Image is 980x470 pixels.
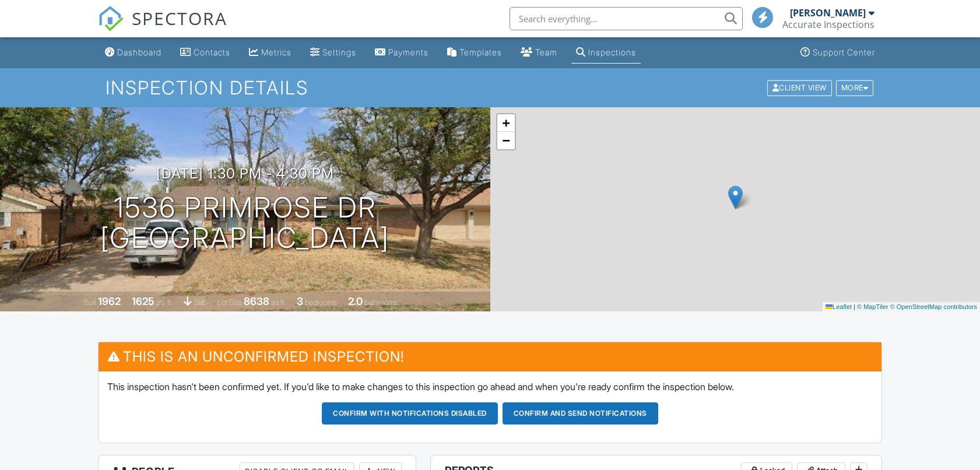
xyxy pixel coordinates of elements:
div: 3 [297,295,303,307]
a: Contacts [175,42,235,64]
h1: 1536 Primrose Dr [GEOGRAPHIC_DATA] [100,192,389,254]
span: Built [83,298,96,307]
p: This inspection hasn't been confirmed yet. If you'd like to make changes to this inspection go ah... [107,380,873,393]
a: Leaflet [826,303,852,310]
span: | [853,303,855,310]
a: Metrics [244,42,296,64]
span: − [502,133,510,148]
a: © OpenStreetMap contributors [890,303,977,310]
h1: Inspection Details [106,78,874,98]
input: Search everything... [510,7,743,30]
span: sq.ft. [271,298,286,307]
div: Inspections [588,47,636,57]
img: Marker [728,185,743,209]
a: Support Center [796,42,880,64]
span: + [502,115,510,130]
div: Team [535,47,557,57]
a: Zoom out [497,132,515,149]
button: Confirm and send notifications [503,402,658,425]
div: Support Center [813,47,875,57]
a: SPECTORA [98,16,227,40]
a: Inspections [571,42,641,64]
div: Templates [459,47,502,57]
span: bedrooms [305,298,337,307]
a: Team [516,42,562,64]
a: Zoom in [497,114,515,132]
div: Dashboard [117,47,161,57]
span: sq. ft. [156,298,173,307]
div: Client View [767,80,832,96]
a: Settings [305,42,361,64]
div: Metrics [261,47,291,57]
div: 8638 [244,295,269,307]
img: The Best Home Inspection Software - Spectora [98,6,124,31]
div: 1962 [98,295,121,307]
a: Payments [370,42,433,64]
span: Lot Size [217,298,242,307]
button: Confirm with notifications disabled [322,402,498,425]
span: SPECTORA [132,6,227,30]
div: 1625 [132,295,154,307]
div: Contacts [194,47,230,57]
div: Settings [322,47,356,57]
a: © MapTiler [857,303,888,310]
div: Payments [388,47,428,57]
a: Client View [766,83,835,92]
div: [PERSON_NAME] [790,7,866,19]
span: bathrooms [364,298,398,307]
div: Accurate Inspections [782,19,874,30]
h3: [DATE] 1:30 pm - 4:30 pm [156,166,334,181]
div: More [836,80,874,96]
h3: This is an Unconfirmed Inspection! [99,342,881,371]
span: slab [194,298,206,307]
a: Dashboard [100,42,166,64]
div: 2.0 [348,295,363,307]
a: Templates [442,42,507,64]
